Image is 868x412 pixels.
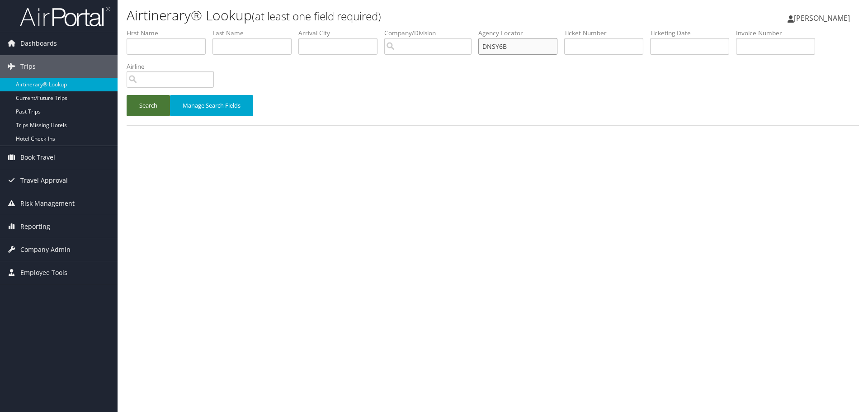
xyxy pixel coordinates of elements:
[20,215,50,238] span: Reporting
[252,9,381,24] small: (at least one field required)
[20,6,110,27] img: airportal-logo.png
[650,28,736,38] label: Ticketing Date
[384,28,478,38] label: Company/Division
[20,146,55,169] span: Book Travel
[20,55,36,78] span: Trips
[20,169,68,192] span: Travel Approval
[20,261,67,284] span: Employee Tools
[127,62,221,71] label: Airline
[20,238,71,261] span: Company Admin
[788,5,859,32] a: [PERSON_NAME]
[736,28,822,38] label: Invoice Number
[212,28,298,38] label: Last Name
[794,13,850,23] span: [PERSON_NAME]
[20,32,57,55] span: Dashboards
[170,95,253,116] button: Manage Search Fields
[127,95,170,116] button: Search
[298,28,384,38] label: Arrival City
[564,28,650,38] label: Ticket Number
[478,28,564,38] label: Agency Locator
[20,192,75,215] span: Risk Management
[127,6,615,25] h1: Airtinerary® Lookup
[127,28,212,38] label: First Name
